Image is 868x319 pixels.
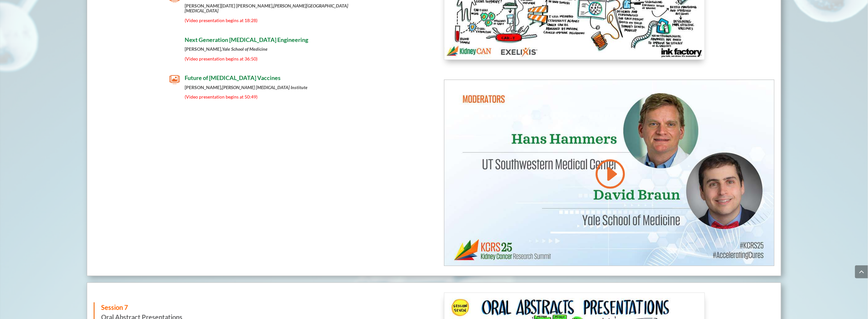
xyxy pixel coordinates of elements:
em: [PERSON_NAME] [MEDICAL_DATA] Institute [222,85,308,90]
strong: [PERSON_NAME], [185,46,268,52]
span:  [169,36,180,47]
span:  [169,74,180,85]
span: (Video presentation begins at 18:28) [185,18,257,23]
strong: [PERSON_NAME][DATE] [PERSON_NAME], [185,3,348,13]
span: Session 7 [101,303,128,311]
em: Yale School of Medicine [222,46,268,52]
span: (Video presentation begins at 50:49) [185,94,257,100]
em: [PERSON_NAME][GEOGRAPHIC_DATA][MEDICAL_DATA] [185,3,348,13]
span: Next Generation [MEDICAL_DATA] Engineering [185,36,308,43]
span: (Video presentation begins at 36:50) [185,56,257,61]
span: Future of [MEDICAL_DATA] Vaccines [185,74,281,81]
strong: [PERSON_NAME], [185,85,308,90]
